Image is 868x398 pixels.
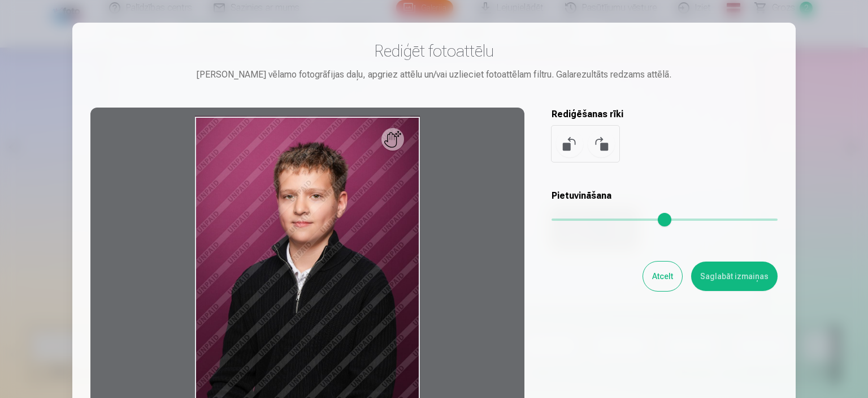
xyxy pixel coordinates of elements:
h3: Rediģēt fotoattēlu [90,41,778,61]
h5: Pietuvināšana [552,189,778,203]
div: [PERSON_NAME] vēlamo fotogrāfijas daļu, apgriez attēlu un/vai uzlieciet fotoattēlam filtru. Galar... [90,68,778,82]
h5: Rediģēšanas rīki [552,108,778,121]
button: Saglabāt izmaiņas [691,262,778,291]
button: Atcelt [643,262,682,291]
